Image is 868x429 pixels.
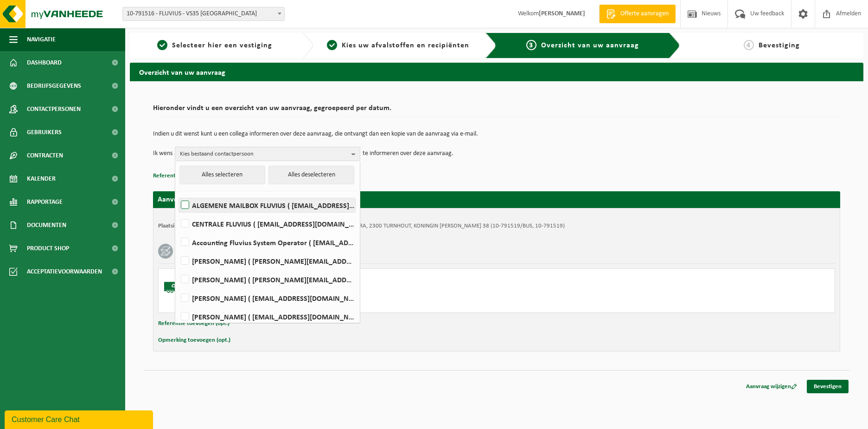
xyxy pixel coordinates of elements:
[130,63,863,81] h2: Overzicht van uw aanvraag
[342,42,469,49] span: Kies uw afvalstoffen en recipiënten
[208,222,565,230] td: FLUVIUS VS35 KEMPEN/MAGAZIJN, KLANTENKANTOOR EN INFRA, 2300 TURNHOUT, KONINGIN [PERSON_NAME] 38 (...
[179,166,265,184] button: Alles selecteren
[158,318,230,330] button: Referentie toevoegen (opt.)
[27,97,81,121] span: Contactpersonen
[27,167,56,190] span: Kalender
[123,7,284,20] span: 10-791516 - FLUVIUS - VS35 KEMPEN
[526,40,536,50] span: 3
[158,223,198,229] strong: Plaatsingsadres:
[158,334,230,346] button: Opmerking toevoegen (opt.)
[172,42,272,49] span: Selecteer hier een vestiging
[27,144,63,167] span: Contracten
[27,237,69,260] span: Product Shop
[268,166,354,184] button: Alles deselecteren
[163,273,191,301] img: BL-SO-LV.png
[157,40,167,50] span: 1
[539,10,585,17] strong: [PERSON_NAME]
[122,7,285,21] span: 10-791516 - FLUVIUS - VS35 KEMPEN
[200,300,534,308] div: Aantal: 1
[759,42,800,49] span: Bevestiging
[363,147,453,161] p: te informeren over deze aanvraag.
[180,147,348,161] span: Kies bestaand contactpersoon
[179,310,355,324] label: [PERSON_NAME] ( [EMAIL_ADDRESS][DOMAIN_NAME] )
[179,235,355,249] label: Accounting Fluvius System Operator ( [EMAIL_ADDRESS][DOMAIN_NAME] )
[318,40,479,51] a: 2Kies uw afvalstoffen en recipiënten
[158,196,227,203] strong: Aanvraag voor [DATE]
[27,214,66,237] span: Documenten
[200,288,534,296] div: Ophalen zakken/bigbags
[179,217,355,231] label: CENTRALE FLUVIUS ( [EMAIL_ADDRESS][DOMAIN_NAME] )
[739,380,804,393] a: Aanvraag wijzigen
[153,131,840,137] p: Indien u dit wenst kunt u een collega informeren over deze aanvraag, die ontvangt dan een kopie v...
[153,170,224,182] button: Referentie toevoegen (opt.)
[175,147,360,161] button: Kies bestaand contactpersoon
[27,51,62,74] span: Dashboard
[27,74,81,97] span: Bedrijfsgegevens
[618,9,671,19] span: Offerte aanvragen
[134,40,295,51] a: 1Selecteer hier een vestiging
[27,190,63,214] span: Rapportage
[744,40,754,50] span: 4
[5,409,155,429] iframe: chat widget
[179,273,355,286] label: [PERSON_NAME] ( [PERSON_NAME][EMAIL_ADDRESS][DOMAIN_NAME] )
[807,380,849,393] a: Bevestigen
[153,147,172,161] p: Ik wens
[179,254,355,268] label: [PERSON_NAME] ( [PERSON_NAME][EMAIL_ADDRESS][DOMAIN_NAME] )
[153,104,840,117] h2: Hieronder vindt u een overzicht van uw aanvraag, gegroepeerd per datum.
[179,198,355,212] label: ALGEMENE MAILBOX FLUVIUS ( [EMAIL_ADDRESS][DOMAIN_NAME] )
[27,121,62,144] span: Gebruikers
[327,40,337,50] span: 2
[179,291,355,305] label: [PERSON_NAME] ( [EMAIL_ADDRESS][DOMAIN_NAME] )
[27,260,102,283] span: Acceptatievoorwaarden
[27,28,56,51] span: Navigatie
[599,5,676,23] a: Offerte aanvragen
[541,42,639,49] span: Overzicht van uw aanvraag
